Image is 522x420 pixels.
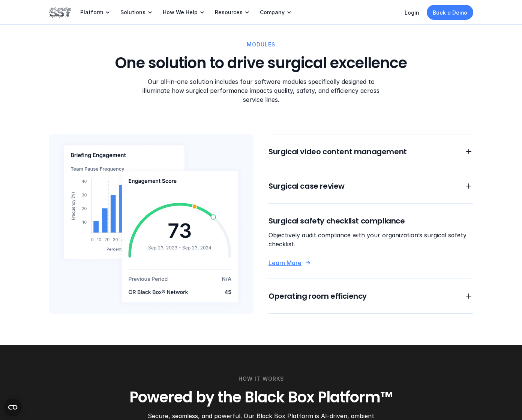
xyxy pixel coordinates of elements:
p: Our all-in-one solution includes four software modules specifically designed to illuminate how su... [133,77,388,104]
p: Platform [80,9,103,16]
button: Open CMP widget [4,398,22,416]
h6: Operating room efficiency [268,291,455,301]
p: Solutions [120,9,145,16]
a: Login [405,9,419,16]
p: How We Help [163,9,198,16]
h3: Powered by the Black Box Platform™ [49,387,473,407]
h6: Surgical case review [268,181,455,191]
h6: Surgical video content management [268,146,455,157]
p: Resources [215,9,243,16]
a: Learn More [268,259,473,267]
p: MODULES [247,40,275,49]
p: Learn More [268,259,301,267]
h3: One solution to drive surgical excellence [49,53,473,73]
p: HOW IT WORKS [238,375,284,383]
img: Engagement metrics [49,134,253,314]
h6: Surgical safety checklist compliance [268,216,473,226]
a: Book a Demo [427,5,473,20]
p: Objectively audit compliance with your organization’s surgical safety checklist. [268,231,473,249]
img: SST logo [49,6,71,19]
p: Book a Demo [433,9,467,16]
p: Company [260,9,285,16]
